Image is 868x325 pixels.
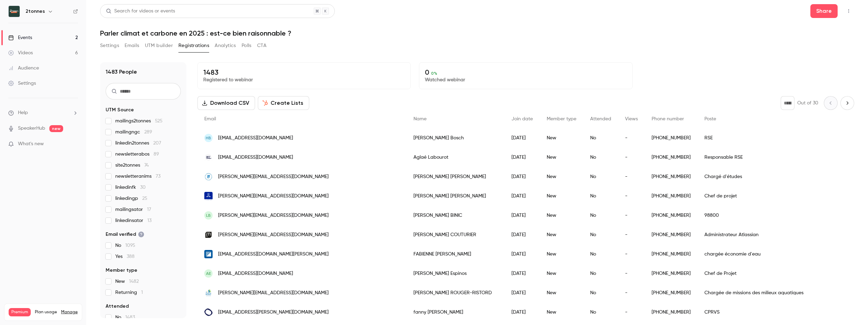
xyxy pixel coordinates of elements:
[144,130,152,134] span: 289
[425,68,626,76] p: 0
[106,68,137,76] h1: 1483 People
[583,167,618,186] div: No
[618,283,645,303] div: -
[540,264,583,283] div: New
[407,244,505,264] div: FABIENNE [PERSON_NAME]
[218,270,293,277] span: [EMAIL_ADDRESS][DOMAIN_NAME]
[106,267,137,274] span: Member type
[115,278,139,285] span: New
[115,118,163,124] span: mailings2tonnes
[204,231,213,239] img: moustachebikes.com
[618,225,645,244] div: -
[583,186,618,206] div: No
[425,76,626,83] p: Watched webinar
[618,264,645,283] div: -
[810,4,838,18] button: Share
[115,206,151,213] span: mailingsator
[18,109,28,117] span: Help
[141,290,143,295] span: 1
[540,283,583,303] div: New
[147,218,152,223] span: 13
[115,253,135,260] span: Yes
[115,184,146,191] span: linkedinfk
[618,167,645,186] div: -
[407,128,505,148] div: [PERSON_NAME] Bosch
[407,225,505,244] div: [PERSON_NAME] COUTURIER
[18,125,45,132] a: SpeakerHub
[204,153,213,161] img: marseillejazz.com
[35,309,57,315] span: Plan usage
[18,140,44,148] span: What's new
[125,243,135,248] span: 1095
[704,117,716,121] span: Poste
[203,76,405,83] p: Registered to webinar
[505,148,540,167] div: [DATE]
[645,128,698,148] div: [PHONE_NUMBER]
[218,251,329,258] span: [EMAIL_ADDRESS][DOMAIN_NAME][PERSON_NAME]
[178,40,209,51] button: Registrations
[505,225,540,244] div: [DATE]
[204,191,213,201] img: linkseo.fr
[505,206,540,225] div: [DATE]
[142,196,147,201] span: 25
[206,212,211,219] span: LB
[407,303,505,322] div: fanny [PERSON_NAME]
[8,49,33,56] div: Videos
[505,167,540,186] div: [DATE]
[140,185,146,190] span: 30
[618,206,645,225] div: -
[206,135,211,141] span: HB
[407,167,505,186] div: [PERSON_NAME] [PERSON_NAME]
[115,314,135,321] span: No
[115,195,147,202] span: linkedingp
[9,6,20,17] img: 2tonnes
[203,68,405,76] p: 1483
[204,308,213,316] img: lysarc.org
[547,117,576,121] span: Member type
[618,128,645,148] div: -
[505,244,540,264] div: [DATE]
[218,309,329,316] span: [EMAIL_ADDRESS][PERSON_NAME][DOMAIN_NAME]
[645,264,698,283] div: [PHONE_NUMBER]
[797,100,818,106] p: Out of 30
[407,186,505,206] div: [PERSON_NAME] [PERSON_NAME]
[618,186,645,206] div: -
[583,128,618,148] div: No
[505,303,540,322] div: [DATE]
[218,134,293,142] span: [EMAIL_ADDRESS][DOMAIN_NAME]
[153,141,161,146] span: 207
[431,71,437,76] span: 0 %
[145,40,173,51] button: UTM builder
[197,96,255,110] button: Download CSV
[505,283,540,303] div: [DATE]
[215,40,236,51] button: Analytics
[540,128,583,148] div: New
[540,186,583,206] div: New
[583,148,618,167] div: No
[204,173,213,181] img: provence-alpes-cotedazur.com
[155,119,163,123] span: 525
[242,40,252,51] button: Polls
[645,225,698,244] div: [PHONE_NUMBER]
[505,264,540,283] div: [DATE]
[511,117,533,121] span: Join date
[8,109,78,117] li: help-dropdown-opener
[115,242,135,249] span: No
[583,303,618,322] div: No
[106,303,129,310] span: Attended
[100,29,854,37] h1: Parler climat et carbone en 2025 : est-ce bien raisonnable ?
[115,140,161,147] span: linkedin2tonnes
[154,152,159,157] span: 89
[115,173,160,180] span: newsletteranims
[147,207,151,212] span: 17
[106,231,144,238] span: Email verified
[204,289,213,297] img: charente-maritime.fr
[61,309,78,315] a: Manage
[645,206,698,225] div: [PHONE_NUMBER]
[583,225,618,244] div: No
[129,279,139,284] span: 1482
[407,264,505,283] div: [PERSON_NAME] Espinos
[9,308,31,316] span: Premium
[652,117,684,121] span: Phone number
[144,163,149,168] span: 74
